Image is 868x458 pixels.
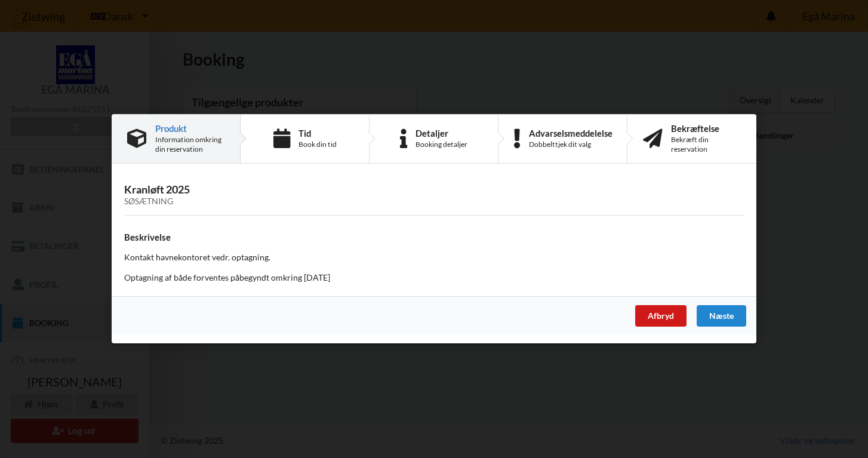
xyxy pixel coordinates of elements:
[671,135,741,154] div: Bekræft din reservation
[415,140,467,149] div: Booking detaljer
[635,306,687,327] div: Afbryd
[124,232,744,243] h4: Beskrivelse
[124,183,744,207] h3: Kranløft 2025
[124,197,744,207] div: Søsætning
[155,135,224,154] div: Information omkring din reservation
[529,128,612,138] div: Advarselsmeddelelse
[697,306,746,327] div: Næste
[415,128,467,138] div: Detaljer
[671,124,741,133] div: Bekræftelse
[124,252,744,264] p: Kontakt havnekontoret vedr. optagning.
[124,272,744,284] p: Optagning af både forventes påbegyndt omkring [DATE]
[298,128,337,138] div: Tid
[529,140,612,149] div: Dobbelttjek dit valg
[155,124,224,133] div: Produkt
[298,140,337,149] div: Book din tid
